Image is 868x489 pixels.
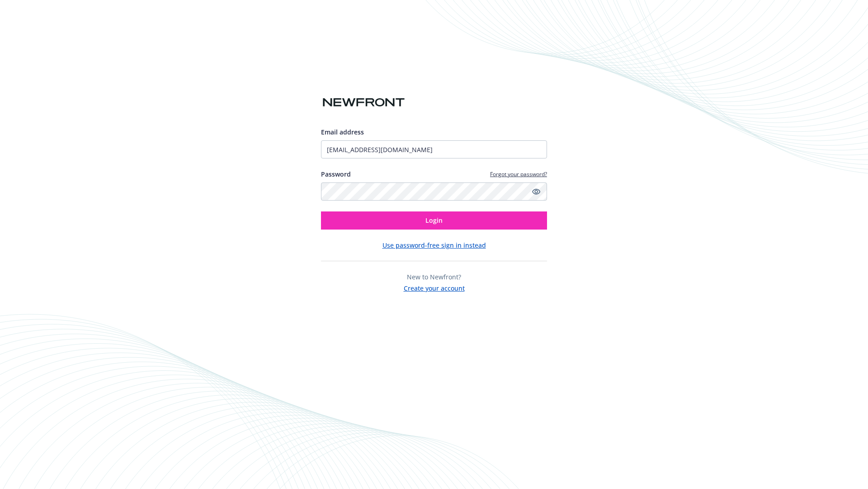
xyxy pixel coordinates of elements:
[321,128,364,136] span: Email address
[531,186,542,197] a: Show password
[425,216,443,225] span: Login
[321,211,547,230] button: Login
[382,240,486,250] button: Use password-free sign in instead
[407,273,461,281] span: New to Newfront?
[321,140,547,158] input: Enter your email
[490,170,547,178] a: Forgot your password?
[321,169,351,179] label: Password
[321,95,406,110] img: Newfront logo
[404,282,465,293] button: Create your account
[321,182,547,201] input: Enter your password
